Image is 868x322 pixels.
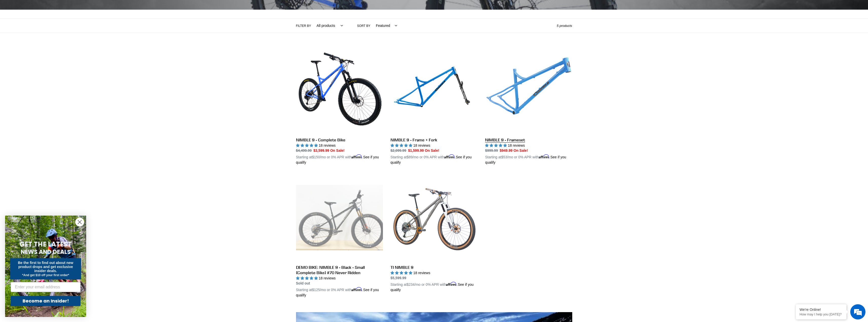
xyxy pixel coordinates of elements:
[6,28,13,35] div: Navigation go back
[16,25,29,38] img: d_696896380_company_1647369064580_696896380
[20,240,72,249] span: GET THE LATEST
[11,282,81,292] input: Enter your email address
[800,308,843,312] div: We're Online!
[75,218,84,226] button: Close dialog
[11,296,81,306] button: Become an Insider!
[29,64,70,115] span: We're online!
[800,312,843,316] p: How may I help you today?
[3,138,97,156] textarea: Type your message and hit 'Enter'
[18,261,73,273] span: Be the first to find out about new product drops and get exclusive insider deals.
[21,248,71,256] span: NEWS AND DEALS
[557,24,572,28] span: 5 products
[22,273,69,277] span: *And get $10 off your first order*
[83,3,95,15] div: Minimize live chat window
[296,24,311,28] label: Filter by
[357,24,370,28] label: Sort by
[34,28,93,35] div: Chat with us now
